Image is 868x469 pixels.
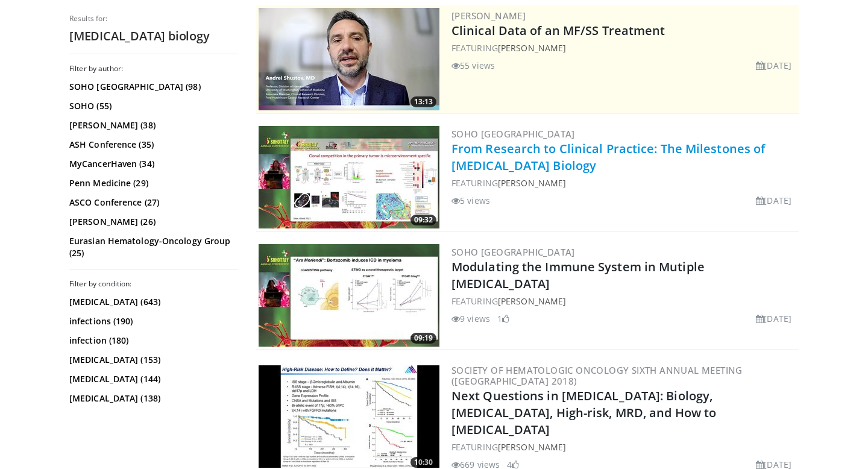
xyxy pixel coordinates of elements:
[69,315,235,327] a: infections (190)
[451,22,665,39] a: Clinical Data of an MF/SS Treatment
[451,42,796,54] div: FEATURING
[259,126,439,228] a: 09:32
[451,295,796,307] div: FEATURING
[498,177,566,189] a: [PERSON_NAME]
[451,364,743,387] a: Society of Hematologic Oncology Sixth Annual Meeting ([GEOGRAPHIC_DATA] 2018)
[69,81,235,93] a: SOHO [GEOGRAPHIC_DATA] (98)
[69,296,235,308] a: [MEDICAL_DATA] (643)
[451,388,716,438] a: Next Questions in [MEDICAL_DATA]: Biology, [MEDICAL_DATA], High-risk, MRD, and How to [MEDICAL_DATA]
[69,100,235,112] a: SOHO (55)
[69,392,235,404] a: [MEDICAL_DATA] (138)
[410,333,436,344] span: 09:19
[451,194,490,207] li: 5 views
[410,457,436,468] span: 10:30
[69,14,238,24] p: Results for:
[498,295,566,307] a: [PERSON_NAME]
[69,158,235,170] a: MyCancerHaven (34)
[497,312,509,325] li: 1
[451,59,495,72] li: 55 views
[451,10,526,22] a: [PERSON_NAME]
[756,312,791,325] li: [DATE]
[259,244,439,347] a: 09:19
[451,441,796,453] div: FEATURING
[451,312,490,325] li: 9 views
[410,96,436,107] span: 13:13
[259,244,439,347] img: c677dc5f-5b22-48e7-9e33-849f192dee55.300x170_q85_crop-smart_upscale.jpg
[69,335,235,347] a: infection (180)
[259,365,439,468] a: 10:30
[259,8,439,110] a: 13:13
[451,246,575,258] a: SOHO [GEOGRAPHIC_DATA]
[69,235,235,259] a: Eurasian Hematology-Oncology Group (25)
[69,64,238,74] h3: Filter by author:
[451,128,575,140] a: SOHO [GEOGRAPHIC_DATA]
[69,119,235,131] a: [PERSON_NAME] (38)
[259,126,439,228] img: 00f2f6ec-e50f-4b1b-94e0-4c619fc07982.300x170_q85_crop-smart_upscale.jpg
[259,8,439,110] img: 06aeabf6-d80b-411f-bad7-48e76a220ecd.png.300x170_q85_crop-smart_upscale.jpg
[69,373,235,385] a: [MEDICAL_DATA] (144)
[69,28,238,44] h2: [MEDICAL_DATA] biology
[498,42,566,54] a: [PERSON_NAME]
[69,279,238,289] h3: Filter by condition:
[451,259,705,292] a: Modulating the Immune System in Mutiple [MEDICAL_DATA]
[756,59,791,72] li: [DATE]
[451,177,796,189] div: FEATURING
[69,354,235,366] a: [MEDICAL_DATA] (153)
[410,215,436,225] span: 09:32
[69,177,235,189] a: Penn Medicine (29)
[498,441,566,453] a: [PERSON_NAME]
[69,216,235,228] a: [PERSON_NAME] (26)
[69,197,235,209] a: ASCO Conference (27)
[451,140,765,174] a: From Research to Clinical Practice: The Milestones of [MEDICAL_DATA] Biology
[69,139,235,151] a: ASH Conference (35)
[756,194,791,207] li: [DATE]
[259,365,439,468] img: 64dfe867-dbda-4ba2-8e27-ce7afaca72ae.300x170_q85_crop-smart_upscale.jpg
